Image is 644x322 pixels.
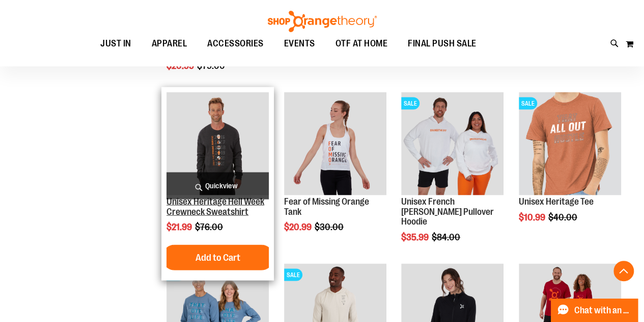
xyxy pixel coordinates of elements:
[408,32,477,55] span: FINAL PUSH SALE
[266,11,378,32] img: Shop Orangetheory
[519,196,594,206] a: Unisex Heritage Tee
[401,97,419,109] span: SALE
[142,32,198,56] a: APPAREL
[162,244,274,270] button: Add to Cart
[284,196,369,216] a: Fear of Missing Orange Tank
[284,221,313,232] span: $20.99
[325,32,398,56] a: OTF AT HOME
[551,299,638,322] button: Chat with an Expert
[519,212,547,222] span: $10.99
[398,32,487,55] a: FINAL PUSH SALE
[100,32,131,55] span: JUST IN
[401,92,503,194] img: Product image for Unisex French Terry Pullover Hoodie
[197,32,274,56] a: ACCESSORIES
[284,268,302,281] span: SALE
[166,92,269,194] img: Product image for Unisex Heritage Hell Week Crewneck Sweatshirt
[284,92,386,196] a: Product image for Fear of Missing Orange Tank
[195,221,225,232] span: $76.00
[335,32,388,55] span: OTF AT HOME
[90,32,142,56] a: JUST IN
[166,196,264,216] a: Unisex Heritage Hell Week Crewneck Sweatshirt
[274,32,325,56] a: EVENTS
[548,212,579,222] span: $40.00
[166,92,269,196] a: Product image for Unisex Heritage Hell Week Crewneck Sweatshirt
[519,97,537,109] span: SALE
[514,87,626,247] div: product
[284,92,386,194] img: Product image for Fear of Missing Orange Tank
[279,87,391,258] div: product
[432,232,462,242] span: $84.00
[166,221,193,232] span: $21.99
[401,232,430,242] span: $35.99
[519,92,621,194] img: Product image for Unisex Heritage Tee
[401,196,494,227] a: Unisex French [PERSON_NAME] Pullover Hoodie
[166,172,269,199] a: Quickview
[152,32,187,55] span: APPAREL
[519,92,621,196] a: Product image for Unisex Heritage TeeSALE
[315,221,345,232] span: $30.00
[161,87,274,280] div: product
[401,92,503,196] a: Product image for Unisex French Terry Pullover HoodieSALE
[284,32,315,55] span: EVENTS
[207,32,264,55] span: ACCESSORIES
[195,252,240,263] span: Add to Cart
[574,306,632,315] span: Chat with an Expert
[396,87,509,268] div: product
[613,261,634,281] button: Back To Top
